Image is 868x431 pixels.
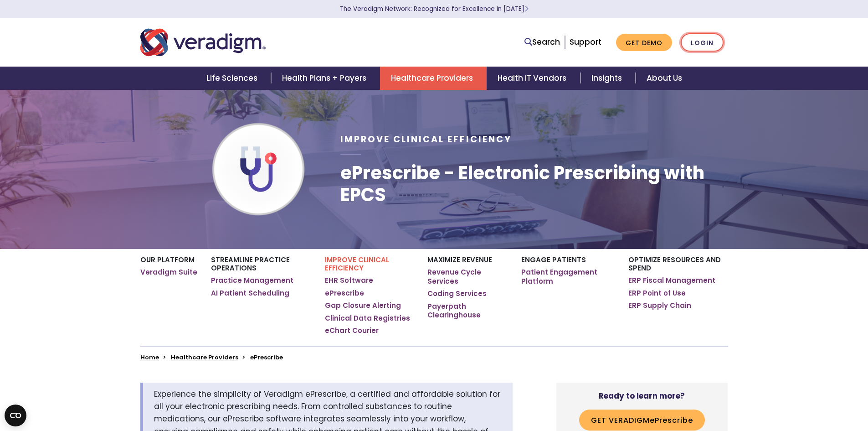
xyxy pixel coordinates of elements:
a: ePrescribe [325,289,364,298]
a: Health Plans + Payers [271,67,380,90]
a: Support [570,36,601,47]
img: Veradigm logo [140,27,266,57]
a: Clinical Data Registries [325,314,410,323]
a: Veradigm Suite [140,268,197,277]
a: ERP Point of Use [628,289,686,298]
a: The Veradigm Network: Recognized for Excellence in [DATE]Learn More [340,5,529,13]
a: Gap Closure Alerting [325,301,401,310]
strong: Ready to learn more? [599,390,685,401]
a: Life Sciences [195,67,271,90]
button: Open CMP widget [5,405,26,426]
a: About Us [636,67,693,90]
a: Healthcare Providers [380,67,487,90]
a: Payerpath Clearinghouse [427,302,507,320]
span: Improve Clinical Efficiency [340,133,512,145]
a: AI Patient Scheduling [211,289,289,298]
a: Search [524,36,560,48]
a: Patient Engagement Platform [521,268,615,286]
a: Coding Services [427,289,487,298]
span: Learn More [524,5,529,13]
a: Practice Management [211,276,293,285]
button: Get VeradigmePrescribe [579,410,705,431]
a: Insights [580,67,636,90]
a: eChart Courier [325,326,379,335]
a: Healthcare Providers [171,353,238,362]
a: Revenue Cycle Services [427,268,507,286]
a: ERP Fiscal Management [628,276,715,285]
a: Get Demo [616,34,672,52]
a: Health IT Vendors [487,67,580,90]
a: Home [140,353,159,362]
a: Login [681,33,724,52]
h1: ePrescribe - Electronic Prescribing with EPCS [340,162,728,206]
a: ERP Supply Chain [628,301,691,310]
a: EHR Software [325,276,373,285]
